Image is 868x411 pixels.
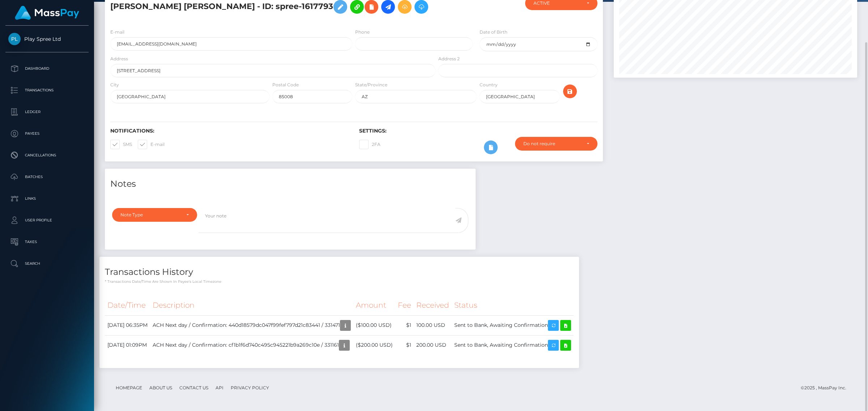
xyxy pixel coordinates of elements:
[452,295,574,315] th: Status
[452,335,574,355] td: Sent to Bank, Awaiting Confirmation
[110,82,119,88] label: City
[355,82,387,88] label: State/Province
[438,56,460,62] label: Address 2
[112,208,197,222] button: Note Type
[110,128,348,134] h6: Notifications:
[272,82,299,88] label: Postal Code
[105,279,574,284] p: * Transactions date/time are shown in payee's local timezone
[8,63,86,74] p: Dashboard
[353,315,395,335] td: ($100.00 USD)
[150,335,353,355] td: ACH Next day / Confirmation: cf1b1f6d740c495c945221b9a269c10e / 331161
[5,36,89,42] span: Play Spree Ltd
[105,315,150,335] td: [DATE] 06:35PM
[8,193,86,204] p: Links
[480,82,498,88] label: Country
[414,315,452,335] td: 100.00 USD
[8,107,86,117] p: Ledger
[523,141,581,147] div: Do not require
[395,315,414,335] td: $1
[113,382,145,393] a: Homepage
[110,56,128,62] label: Address
[414,335,452,355] td: 200.00 USD
[110,140,132,149] label: SMS
[8,237,86,247] p: Taxes
[5,60,89,78] a: Dashboard
[5,211,89,229] a: User Profile
[8,128,86,139] p: Payees
[5,125,89,143] a: Payees
[120,212,180,218] div: Note Type
[533,0,580,6] div: ACTIVE
[5,168,89,186] a: Batches
[8,172,86,182] p: Batches
[138,140,165,149] label: E-mail
[213,382,226,393] a: API
[8,215,86,226] p: User Profile
[395,335,414,355] td: $1
[146,382,175,393] a: About Us
[801,384,852,392] div: © 2025 , MassPay Inc.
[8,258,86,269] p: Search
[395,295,414,315] th: Fee
[8,150,86,161] p: Cancellations
[353,335,395,355] td: ($200.00 USD)
[515,137,597,151] button: Do not require
[105,335,150,355] td: [DATE] 01:09PM
[105,295,150,315] th: Date/Time
[228,382,272,393] a: Privacy Policy
[15,6,79,20] img: MassPay Logo
[359,128,597,134] h6: Settings:
[5,233,89,251] a: Taxes
[353,295,395,315] th: Amount
[8,85,86,96] p: Transactions
[150,315,353,335] td: ACH Next day / Confirmation: 440d18579dc047f99fef797d21c83441 / 331471
[480,29,507,35] label: Date of Birth
[176,382,211,393] a: Contact Us
[110,178,470,190] h4: Notes
[5,146,89,164] a: Cancellations
[452,315,574,335] td: Sent to Bank, Awaiting Confirmation
[110,29,124,35] label: E-mail
[8,33,21,45] img: Play Spree Ltd
[5,190,89,208] a: Links
[105,266,574,278] h4: Transactions History
[355,29,370,35] label: Phone
[150,295,353,315] th: Description
[414,295,452,315] th: Received
[359,140,380,149] label: 2FA
[5,255,89,273] a: Search
[5,81,89,99] a: Transactions
[5,103,89,121] a: Ledger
